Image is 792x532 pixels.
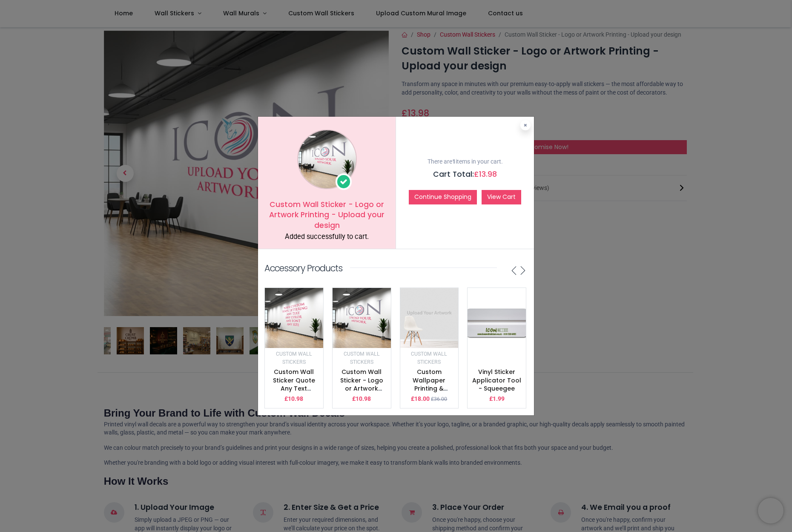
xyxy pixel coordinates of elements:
img: image_512 [468,288,526,356]
a: View Cart [482,190,521,204]
a: Custom Wall Sticker - Logo or Artwork Printing - Upload your design [340,368,383,418]
p: £ [411,395,430,403]
p: £ [489,395,505,403]
a: Vinyl Sticker Applicator Tool - Squeegee [472,368,521,393]
span: 13.98 [479,169,497,179]
a: Custom Wall Stickers [411,350,447,365]
img: image_512 [333,288,391,348]
p: Accessory Products [264,262,342,274]
button: Continue Shopping [409,190,477,204]
a: Custom Wall Stickers [276,350,312,365]
a: Custom Wall Sticker Quote Any Text & Colour - Vinyl Lettering [270,368,319,409]
p: £ [284,395,303,403]
span: 10.98 [356,395,371,402]
b: 1 [452,158,456,165]
span: 1.99 [493,395,505,402]
h5: Custom Wall Sticker - Logo or Artwork Printing - Upload your design [264,199,389,231]
p: £ [352,395,371,403]
span: 10.98 [288,395,303,402]
a: Custom Wall Stickers [344,350,380,365]
small: Custom Wall Stickers [344,351,380,365]
p: There are items in your cart. [402,158,528,166]
div: Added successfully to cart. [264,232,389,242]
span: 18.00 [414,395,430,402]
small: Custom Wall Stickers [411,351,447,365]
span: £ [474,169,497,179]
a: Custom Wallpaper Printing & Custom Wall Murals [409,368,449,409]
small: Custom Wall Stickers [276,351,312,365]
span: 36.00 [434,396,447,402]
img: image_512 [265,288,323,348]
h5: Cart Total: [402,169,528,180]
img: image_512 [400,288,459,348]
img: image_1024 [297,129,357,189]
small: £ [431,396,447,403]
